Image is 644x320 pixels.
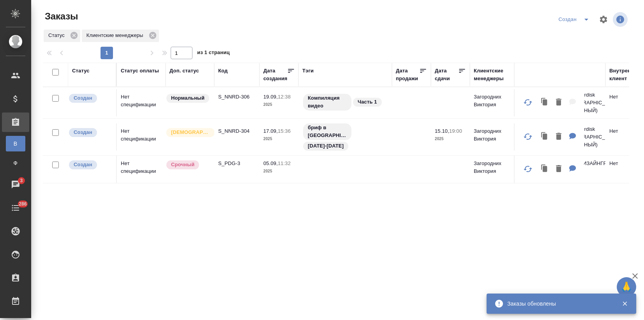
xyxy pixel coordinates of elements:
[74,128,92,136] p: Создан
[263,167,295,175] p: 2025
[552,161,565,177] button: Удалить
[609,127,640,135] p: Нет
[278,94,291,100] p: 12:38
[474,67,511,83] div: Клиентские менеджеры
[15,177,27,185] span: 3
[302,67,314,75] div: Тэги
[218,67,228,75] div: Код
[435,128,449,134] p: 15.10,
[609,160,640,167] p: Нет
[121,67,159,75] div: Статус оплаты
[564,160,602,167] p: ПРОМДИЗАЙНГРУПП
[620,279,633,295] span: 🙏
[565,161,580,177] button: Для КМ: 08.09.: направила клиенту NDA. Ждём согласования и тексты на перевод. 09.09.: отправила с...
[302,93,388,111] div: Компиляция видео, Часть 1
[613,12,629,27] span: Посмотреть информацию
[537,129,552,145] button: Клонировать
[6,136,25,151] a: В
[10,140,21,148] span: В
[117,156,166,183] td: Нет спецификации
[537,161,552,177] button: Клонировать
[2,175,29,194] a: 3
[552,129,565,145] button: Удалить
[263,135,295,143] p: 2025
[6,155,25,171] a: Ф
[263,101,295,109] p: 2025
[166,93,210,104] div: Статус по умолчанию для стандартных заказов
[617,300,633,307] button: Закрыть
[171,161,194,169] p: Срочный
[43,10,78,23] span: Заказы
[470,123,515,151] td: Загородних Виктория
[302,123,388,151] div: бриф в сорсе, 14-15 октября
[166,127,210,138] div: Выставляется автоматически для первых 3 заказов нового контактного лица. Особое внимание
[617,277,636,297] button: 🙏
[564,125,602,149] p: Novo Nordisk ([GEOGRAPHIC_DATA] - АКТИВНЫЙ)
[263,128,278,134] p: 17.09,
[594,10,613,29] span: Настроить таблицу
[470,156,515,183] td: Загородних Виктория
[358,98,377,106] p: Часть 1
[68,93,112,104] div: Выставляется автоматически при создании заказа
[519,160,537,178] button: Обновить
[72,67,90,75] div: Статус
[449,128,462,134] p: 19:00
[82,30,159,42] div: Клиентские менеджеры
[278,128,291,134] p: 15:36
[263,160,278,166] p: 05.09,
[86,32,146,39] p: Клиентские менеджеры
[171,128,210,136] p: [DEMOGRAPHIC_DATA]
[14,200,32,208] span: 286
[470,89,515,116] td: Загородних Виктория
[68,127,112,138] div: Выставляется автоматически при создании заказа
[218,127,256,135] p: S_NNRD-304
[519,127,537,146] button: Обновить
[396,67,419,83] div: Дата продажи
[171,94,205,102] p: Нормальный
[197,48,230,59] span: из 1 страниц
[564,91,602,114] p: Novo Nordisk ([GEOGRAPHIC_DATA] - АКТИВНЫЙ)
[552,95,565,111] button: Удалить
[74,161,92,169] p: Создан
[48,32,67,39] p: Статус
[507,300,610,308] div: Заказы обновлены
[218,160,256,167] p: S_PDG-3
[278,160,291,166] p: 11:32
[117,123,166,151] td: Нет спецификации
[218,93,256,101] p: S_NNRD-306
[609,93,640,101] p: Нет
[74,94,92,102] p: Создан
[263,67,287,83] div: Дата создания
[609,67,640,83] div: Внутренний клиент
[435,67,458,83] div: Дата сдачи
[557,13,594,26] div: split button
[308,94,347,110] p: Компиляция видео
[169,67,199,75] div: Доп. статус
[44,30,80,42] div: Статус
[537,95,552,111] button: Клонировать
[435,135,466,143] p: 2025
[263,94,278,100] p: 19.09,
[519,93,537,112] button: Обновить
[117,89,166,116] td: Нет спецификации
[2,198,29,218] a: 286
[10,159,21,167] span: Ф
[308,124,347,139] p: бриф в [GEOGRAPHIC_DATA]
[308,142,344,150] p: [DATE]-[DATE]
